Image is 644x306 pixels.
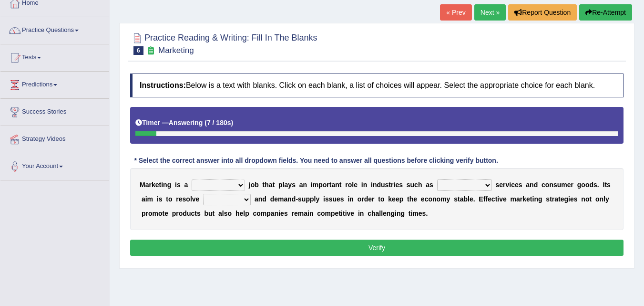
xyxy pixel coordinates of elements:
[140,81,186,89] b: Instructions:
[429,181,433,189] b: s
[280,210,284,217] b: e
[567,181,571,189] b: e
[581,195,585,203] b: n
[331,181,335,189] b: a
[407,181,410,189] b: s
[372,195,374,203] b: r
[550,195,552,203] b: t
[553,181,557,189] b: s
[377,181,381,189] b: d
[159,181,162,189] b: t
[164,210,168,217] b: e
[314,195,316,203] b: l
[410,210,412,217] b: i
[255,181,259,189] b: b
[0,153,109,177] a: Your Account
[557,181,562,189] b: u
[603,195,605,203] b: l
[288,181,292,189] b: y
[321,210,325,217] b: o
[133,46,143,55] span: 6
[503,195,507,203] b: e
[350,210,354,217] b: e
[516,195,520,203] b: a
[335,181,339,189] b: n
[166,195,168,203] b: t
[499,181,503,189] b: e
[388,195,392,203] b: k
[147,195,153,203] b: m
[348,195,349,203] b: i
[163,181,167,189] b: n
[291,210,294,217] b: r
[577,181,582,189] b: g
[552,195,554,203] b: r
[172,210,176,217] b: p
[352,181,354,189] b: l
[258,195,263,203] b: n
[399,181,403,189] b: s
[532,195,534,203] b: i
[361,181,363,189] b: i
[168,195,173,203] b: o
[142,195,145,203] b: a
[283,181,285,189] b: l
[0,99,109,123] a: Success Stories
[607,181,611,189] b: s
[425,195,429,203] b: c
[325,210,331,217] b: m
[278,195,284,203] b: m
[327,181,329,189] b: r
[130,31,317,55] h2: Practice Reading & Writing: Fill In The Blanks
[460,195,464,203] b: a
[218,210,222,217] b: a
[385,181,389,189] b: s
[148,210,153,217] b: o
[340,195,344,203] b: s
[0,17,109,41] a: Practice Questions
[161,181,163,189] b: i
[422,210,426,217] b: s
[515,181,519,189] b: e
[381,181,385,189] b: u
[570,195,574,203] b: e
[519,181,522,189] b: s
[239,210,243,217] b: e
[361,195,364,203] b: r
[509,181,511,189] b: i
[245,210,249,217] b: p
[292,195,296,203] b: d
[222,210,224,217] b: l
[603,181,605,189] b: I
[183,210,187,217] b: d
[558,195,561,203] b: t
[378,195,380,203] b: t
[345,181,348,189] b: r
[278,181,283,189] b: p
[175,181,177,189] b: i
[495,181,499,189] b: s
[145,195,147,203] b: i
[298,210,304,217] b: m
[158,210,163,217] b: o
[192,195,196,203] b: v
[343,210,345,217] b: t
[253,210,256,217] b: c
[307,210,309,217] b: i
[140,181,145,189] b: M
[522,195,526,203] b: k
[265,181,269,189] b: h
[545,181,550,189] b: o
[329,195,333,203] b: s
[183,195,186,203] b: s
[589,195,592,203] b: t
[0,72,109,95] a: Predictions
[177,181,181,189] b: s
[368,210,371,217] b: c
[306,195,310,203] b: p
[554,195,558,203] b: a
[335,210,339,217] b: e
[333,195,337,203] b: u
[511,195,516,203] b: m
[604,181,607,189] b: t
